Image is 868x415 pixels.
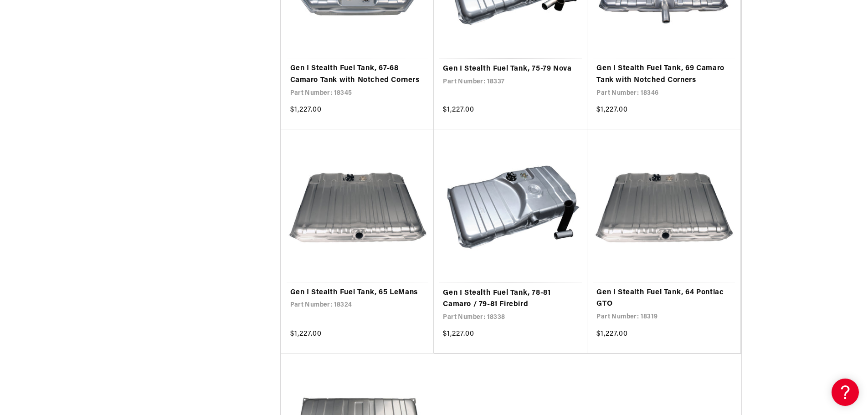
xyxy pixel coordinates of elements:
[443,63,578,75] a: Gen I Stealth Fuel Tank, 75-79 Nova
[443,287,578,311] a: Gen I Stealth Fuel Tank, 78-81 Camaro / 79-81 Firebird
[596,63,731,86] a: Gen I Stealth Fuel Tank, 69 Camaro Tank with Notched Corners
[290,63,425,86] a: Gen I Stealth Fuel Tank, 67-68 Camaro Tank with Notched Corners
[290,287,425,299] a: Gen I Stealth Fuel Tank, 65 LeMans
[596,287,731,310] a: Gen I Stealth Fuel Tank, 64 Pontiac GTO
